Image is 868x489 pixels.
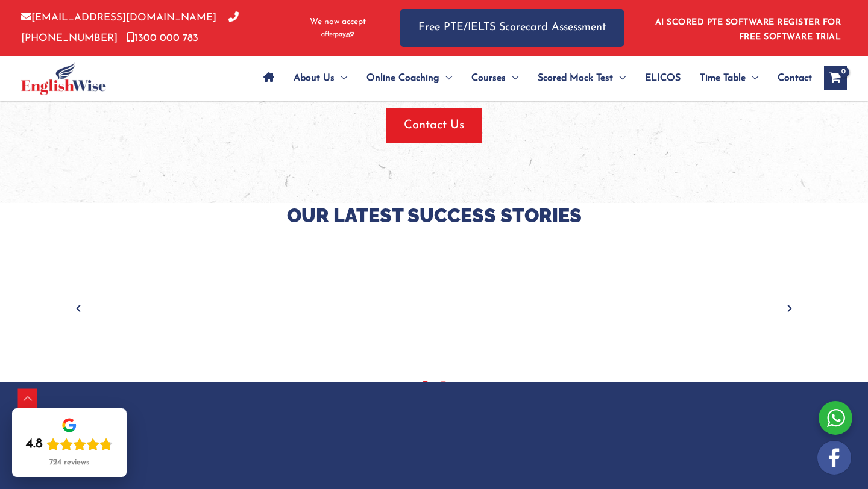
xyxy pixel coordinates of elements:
a: About UsMenu Toggle [284,57,357,99]
span: Online Coaching [366,57,439,99]
a: [PHONE_NUMBER] [21,13,239,43]
a: ELICOS [635,57,690,99]
a: [EMAIL_ADDRESS][DOMAIN_NAME] [21,13,216,23]
span: ELICOS [645,57,681,99]
a: Free PTE/IELTS Scorecard Assessment [400,9,624,47]
button: Next [784,302,796,314]
button: Previous [72,302,84,314]
span: Menu Toggle [439,57,452,99]
span: Menu Toggle [335,57,347,99]
a: Time TableMenu Toggle [690,57,768,99]
div: 4.8 [26,436,43,453]
a: 1300 000 783 [127,33,198,43]
p: Our Latest Success Stories [81,203,787,228]
a: Online CoachingMenu Toggle [357,57,462,99]
img: cropped-ew-logo [21,62,106,95]
a: Scored Mock TestMenu Toggle [528,57,635,99]
a: CoursesMenu Toggle [462,57,528,99]
div: Rating: 4.8 out of 5 [26,436,113,453]
span: Contact [778,57,812,99]
a: View Shopping Cart, empty [824,66,847,90]
span: Courses [471,57,506,99]
span: Menu Toggle [613,57,626,99]
span: Contact Us [404,117,464,134]
span: Scored Mock Test [538,57,613,99]
span: Menu Toggle [506,57,518,99]
a: Contact [768,57,812,99]
button: Contact Us [386,108,482,143]
span: Menu Toggle [746,57,758,99]
img: Afterpay-Logo [321,31,354,38]
span: Time Table [700,57,746,99]
nav: Site Navigation: Main Menu [254,57,812,99]
aside: Header Widget 1 [648,8,847,48]
span: About Us [294,57,335,99]
a: AI SCORED PTE SOFTWARE REGISTER FOR FREE SOFTWARE TRIAL [655,18,841,42]
img: white-facebook.png [817,441,851,475]
div: 724 reviews [49,458,89,467]
span: We now accept [310,16,366,28]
